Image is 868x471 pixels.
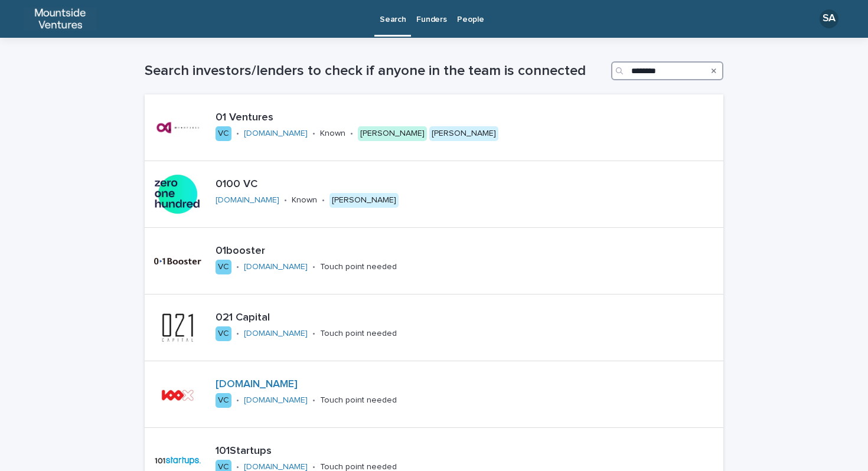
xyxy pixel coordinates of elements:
p: Touch point needed [320,395,397,405]
a: [DOMAIN_NAME] [244,396,308,404]
p: • [322,195,325,205]
img: ocD6MQ3pT7Gfft3G6jrd [24,7,97,31]
p: • [236,262,239,272]
div: [PERSON_NAME] [329,193,399,208]
a: [DOMAIN_NAME] [244,329,308,338]
p: 0100 VC [216,178,443,191]
div: SA [820,9,838,28]
p: • [312,262,315,272]
p: • [312,329,315,339]
p: • [236,129,239,139]
p: Touch point needed [320,329,397,339]
a: [DOMAIN_NAME] [244,129,308,138]
p: 101Startups [216,445,453,458]
p: Known [320,129,345,139]
div: [PERSON_NAME] [429,126,498,141]
p: Touch point needed [320,262,397,272]
a: 01boosterVC•[DOMAIN_NAME]•Touch point needed [145,228,723,295]
a: [DOMAIN_NAME] [216,196,279,204]
h1: Search investors/lenders to check if anyone in the team is connected [145,63,606,80]
p: 01booster [216,245,446,258]
a: [DOMAIN_NAME] [244,263,308,271]
a: 0100 VC[DOMAIN_NAME]•Known•[PERSON_NAME] [145,161,723,228]
div: VC [216,326,231,341]
input: Search [611,61,723,80]
p: 01 Ventures [216,112,559,125]
a: [DOMAIN_NAME]VC•[DOMAIN_NAME]•Touch point needed [145,361,723,428]
p: 021 Capital [216,312,451,325]
p: Known [292,195,317,205]
p: • [236,329,239,339]
p: • [284,195,287,205]
p: • [312,395,315,405]
p: • [236,395,239,405]
a: 01 VenturesVC•[DOMAIN_NAME]•Known•[PERSON_NAME][PERSON_NAME] [145,94,723,161]
p: • [312,129,315,139]
div: [PERSON_NAME] [358,126,427,141]
a: [DOMAIN_NAME] [216,379,298,390]
p: • [350,129,353,139]
div: VC [216,260,231,274]
a: 021 CapitalVC•[DOMAIN_NAME]•Touch point needed [145,295,723,361]
a: [DOMAIN_NAME] [244,463,308,471]
div: VC [216,393,231,408]
div: VC [216,126,231,141]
